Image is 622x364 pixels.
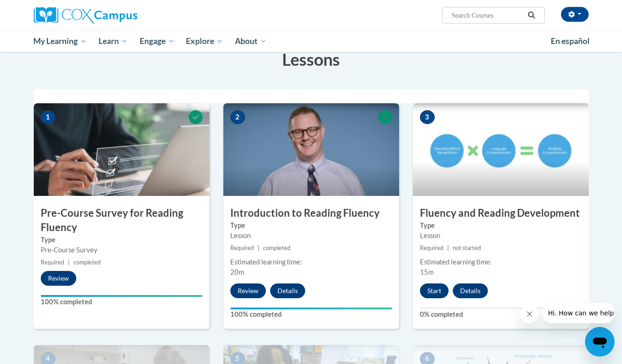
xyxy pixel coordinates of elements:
h3: Introduction to Reading Fluency [223,206,399,220]
h3: Lessons [34,48,589,71]
button: Details [270,283,305,298]
a: About [229,31,272,52]
span: About [235,36,266,47]
div: Estimated learning time: [420,257,582,267]
img: Cox Campus [34,7,137,24]
div: Estimated learning time: [230,257,392,267]
span: not started [453,245,481,251]
img: Course Image [223,103,399,196]
img: Course Image [34,103,209,196]
div: Pre-Course Survey [41,245,203,255]
a: My Learning [28,31,93,52]
span: En español [551,36,590,46]
span: My Learning [33,36,86,47]
h3: Fluency and Reading Development [413,206,589,220]
span: Required [41,259,64,266]
label: Type [420,220,582,231]
button: Start [420,283,449,298]
label: Type [41,235,203,245]
span: 1 [41,110,55,124]
span: completed [263,245,290,251]
label: 0% completed [420,309,582,320]
button: Details [453,283,488,298]
span: | [447,245,449,251]
img: Course Image [413,103,589,196]
div: Lesson [420,231,582,241]
span: Required [420,245,443,251]
h3: Pre-Course Survey for Reading Fluency [34,206,209,235]
span: | [258,245,259,251]
div: Lesson [230,231,392,241]
span: 3 [420,110,435,124]
button: Search [524,10,538,21]
button: Account Settings [561,7,589,22]
label: 100% completed [41,297,203,307]
span: 2 [230,110,245,124]
button: Review [230,283,266,298]
button: Review [41,271,76,286]
span: 20m [230,268,244,276]
label: 100% completed [230,309,392,320]
a: Explore [180,31,229,52]
div: Your progress [230,308,392,309]
label: Type [230,220,392,231]
iframe: Message from company [542,303,615,323]
a: Cox Campus [34,7,209,24]
input: Search Courses [450,10,524,21]
div: Main menu [20,31,603,52]
span: Required [230,245,254,251]
a: En español [545,31,596,51]
span: | [68,259,70,266]
span: 15m [420,268,434,276]
span: Explore [186,36,223,47]
span: Learn [99,36,128,47]
a: Learn [92,31,134,52]
span: Engage [140,36,174,47]
div: Your progress [41,295,203,297]
span: completed [74,259,101,266]
span: Hi. How can we help? [6,6,75,14]
iframe: Button to launch messaging window [585,327,615,357]
a: Engage [134,31,180,52]
iframe: Close message [520,305,539,323]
